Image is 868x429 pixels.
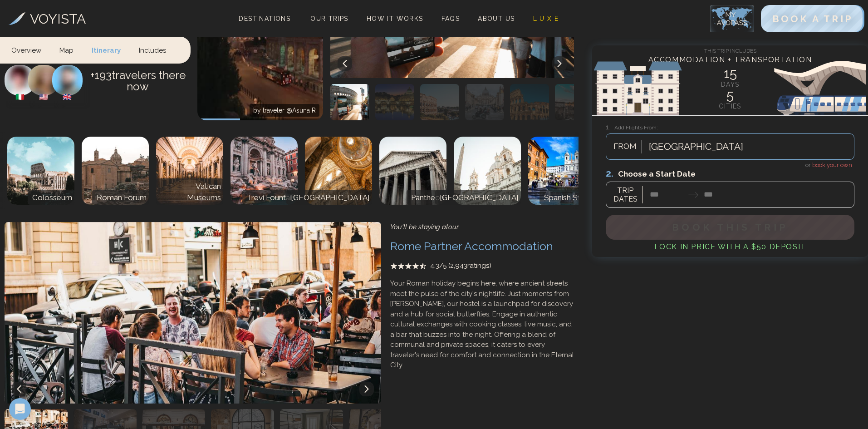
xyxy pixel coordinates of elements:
span: 1. [606,123,614,131]
img: European Sights [592,61,868,115]
p: [GEOGRAPHIC_DATA] [437,192,519,204]
img: My Account [710,5,754,32]
p: Spanish Steps [542,192,593,204]
h1: 🇺🇸 [28,92,59,103]
img: Vatican Museums [156,137,223,205]
p: Your Roman holiday begins here, where ancient streets meet the pulse of the city's nightlife. Jus... [390,278,574,370]
img: Pantheon [379,137,446,205]
a: VOYISTA [9,9,86,29]
span: book your own [812,162,852,168]
p: [GEOGRAPHIC_DATA] [289,192,370,204]
span: L U X E [533,15,559,22]
img: Accommodation photo [465,84,504,120]
img: Spanish Steps [528,137,595,205]
img: Piazza Navona [454,137,521,205]
a: L U X E [530,12,563,25]
a: Includes [130,36,175,63]
span: BOOK A TRIP [772,13,853,25]
h1: 🇬🇧 [52,92,83,103]
button: Book This Trip [606,215,854,240]
p: Roman Forum [94,192,147,204]
img: Roman Forum [82,137,149,205]
img: Colosseum [7,137,74,205]
img: Accommodation photo [420,84,459,120]
img: Accommodation photo [375,84,414,120]
h4: Lock in Price with a $50 deposit [606,242,854,252]
button: BOOK A TRIP [761,5,864,32]
div: by traveler @ Asuna R [250,104,319,117]
a: Itinerary [83,36,130,63]
h3: Rome Partner Accommodation [390,239,574,253]
p: Vatican Museums [158,181,221,204]
h4: or [606,160,854,170]
span: 4.3 /5 ( 2,943 ratings) [430,261,491,271]
img: Traveler Profile Picture [28,65,59,95]
img: Voyista Logo [9,12,25,25]
span: FROM [608,141,642,153]
span: Our Trips [310,15,348,22]
div: You'll be staying at our [390,222,574,232]
span: FAQs [441,15,460,22]
p: Colosseum [30,192,72,204]
a: Overview [11,36,50,63]
span: About Us [478,15,515,22]
img: Accommodation photo [330,84,369,120]
div: Open Intercom Messenger [9,398,31,420]
span: How It Works [367,15,423,22]
h3: VOYISTA [30,9,86,29]
a: About Us [474,12,518,25]
img: Trevi Fountain [230,137,298,205]
span: Destinations [235,11,294,38]
img: Accommodation photo [510,84,549,120]
h4: Accommodation + Transportation [592,54,868,65]
a: Map [50,36,83,63]
a: Our Trips [307,12,352,25]
a: How It Works [363,12,427,25]
img: Traveler Profile Picture [5,65,35,95]
span: Book This Trip [672,222,788,233]
p: Pantheon [409,192,444,204]
p: Trevi Fountain [245,192,295,204]
h2: + 193 travelers there now [83,65,188,101]
a: FAQs [438,12,464,25]
img: Traveler Profile Picture [52,65,83,95]
a: BOOK A TRIP [761,15,864,24]
h1: 🇮🇹 [5,92,35,103]
img: Accommodation photo [555,84,594,120]
img: St. Peter’s Basilica [305,137,372,205]
h4: This Trip Includes [592,45,868,54]
h3: Add Flights From: [606,122,854,133]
